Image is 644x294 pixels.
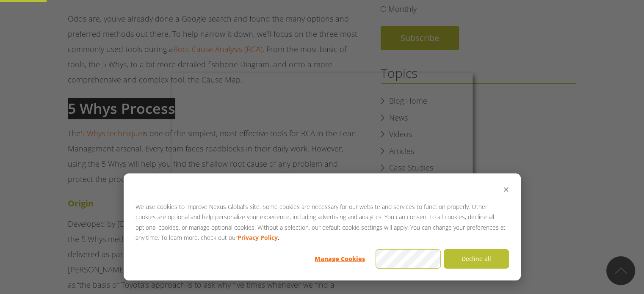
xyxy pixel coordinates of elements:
[171,73,473,221] iframe: Popup CTA
[124,173,521,280] div: Cookie banner
[135,202,509,243] p: We use cookies to improve Nexus Global’s site. Some cookies are necessary for our website and ser...
[503,185,509,196] button: Dismiss cookie banner
[278,233,279,243] strong: .
[238,233,278,243] a: Privacy Policy
[376,249,441,269] button: Accept all
[444,249,509,269] button: Decline all
[307,249,373,269] button: Manage Cookies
